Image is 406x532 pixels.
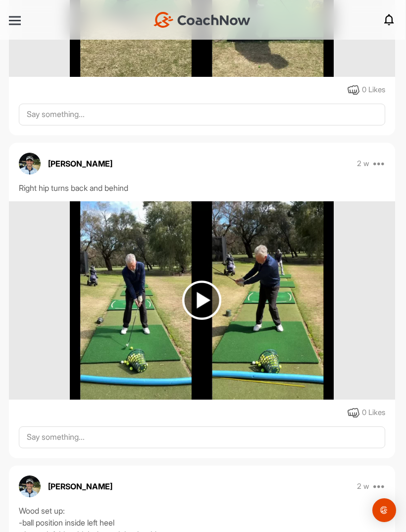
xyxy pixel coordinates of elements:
[19,153,41,175] img: avatar
[153,12,251,28] img: CoachNow
[70,201,334,400] img: media
[357,481,369,491] p: 2 w
[19,475,41,497] img: avatar
[362,84,385,96] div: 0 Likes
[362,407,385,418] div: 0 Likes
[48,158,112,170] p: [PERSON_NAME]
[182,281,221,320] img: play
[19,182,385,194] div: Right hip turns back and behind
[48,480,112,492] p: [PERSON_NAME]
[372,498,396,522] div: Open Intercom Messenger
[357,159,369,169] p: 2 w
